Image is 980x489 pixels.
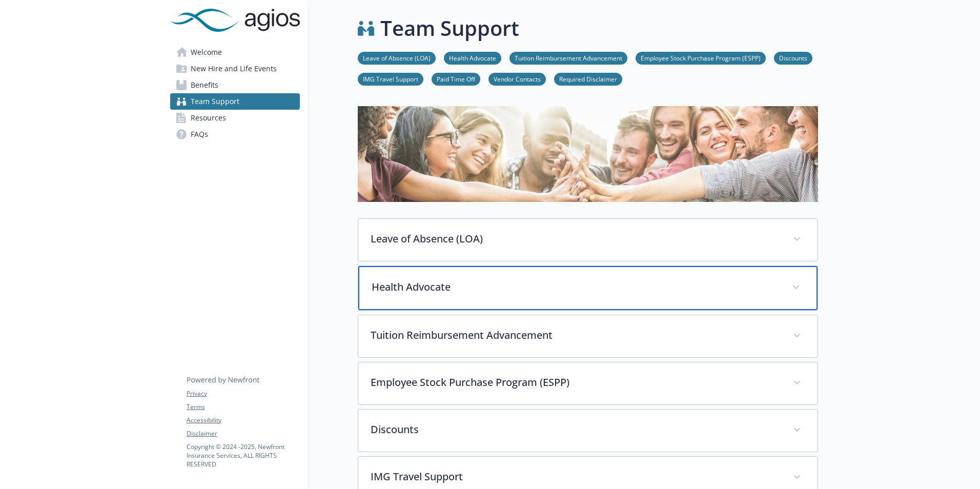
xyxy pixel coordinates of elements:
span: FAQs [191,126,208,142]
a: Discounts [774,53,812,63]
a: Employee Stock Purchase Program (ESPP) [636,53,766,63]
span: New Hire and Life Events [191,60,277,77]
a: Terms [187,402,299,412]
span: Team Support [191,93,239,110]
span: Welcome [191,44,222,60]
a: Privacy [187,389,299,398]
a: Disclaimer [187,429,299,438]
a: Required Disclaimer [554,74,622,84]
span: Benefits [191,77,218,93]
a: Benefits [170,77,300,93]
a: Leave of Absence (LOA) [358,53,436,63]
div: Health Advocate [358,266,818,310]
a: IMG Travel Support [358,74,423,84]
a: New Hire and Life Events [170,60,300,77]
p: Leave of Absence (LOA) [371,231,781,247]
a: Welcome [170,44,300,60]
a: Tuition Reimbursement Advancement [509,53,627,63]
div: Employee Stock Purchase Program (ESPP) [358,362,818,404]
p: IMG Travel Support [371,469,781,484]
p: Tuition Reimbursement Advancement [371,328,781,343]
a: Vendor Contacts [488,74,546,84]
a: Resources [170,110,300,126]
span: Resources [191,110,226,126]
div: Leave of Absence (LOA) [358,219,818,261]
img: team support page banner [358,106,818,202]
a: Team Support [170,93,300,110]
p: Discounts [371,422,781,437]
h1: Team Support [380,13,519,44]
a: Paid Time Off [432,74,480,84]
div: Discounts [358,410,818,452]
p: Copyright © 2024 - 2025 , Newfront Insurance Services, ALL RIGHTS RESERVED [187,442,299,468]
a: Accessibility [187,416,299,425]
p: Employee Stock Purchase Program (ESPP) [371,375,781,390]
a: FAQs [170,126,300,142]
a: Health Advocate [444,53,501,63]
div: Tuition Reimbursement Advancement [358,315,818,357]
p: Health Advocate [372,279,780,295]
